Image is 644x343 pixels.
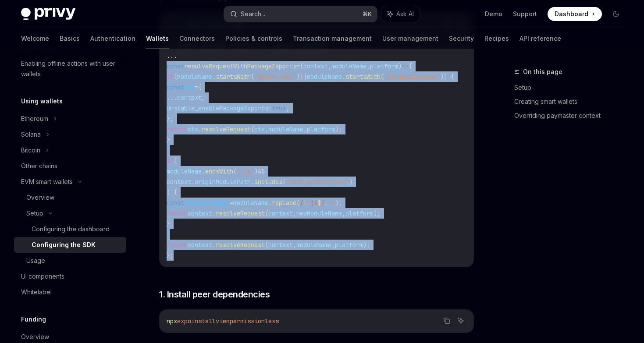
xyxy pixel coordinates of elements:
[32,224,110,234] div: Configuring the dashboard
[167,94,177,102] span: ...
[191,178,195,186] span: .
[14,269,126,284] a: UI components
[14,221,126,237] a: Configuring the dashboard
[177,73,212,81] span: moduleName
[449,28,474,49] a: Security
[265,241,268,249] span: (
[268,209,293,217] span: context
[258,167,265,175] span: &&
[303,125,307,133] span: ,
[233,199,268,207] span: moduleName
[342,209,345,217] span: ,
[514,109,630,123] a: Overriding paymaster context
[167,136,170,144] span: }
[268,125,303,133] span: moduleName
[374,209,381,217] span: );
[293,28,372,49] a: Transaction management
[254,125,265,133] span: ctx
[21,287,52,297] div: Whitelabel
[21,177,73,187] div: EVM smart wallets
[195,83,198,91] span: =
[402,62,409,70] span: =>
[335,241,363,249] span: platform
[14,284,126,300] a: Whitelabel
[167,178,191,186] span: context
[167,251,174,259] span: };
[555,10,588,18] span: Dashboard
[363,241,370,249] span: );
[514,81,630,95] a: Setup
[441,315,452,326] button: Copy the contents from the code block
[21,96,63,106] h5: Using wallets
[195,178,251,186] span: originModulePath
[202,167,205,175] span: .
[167,241,188,249] span: return
[216,317,230,325] span: viem
[293,209,296,217] span: ,
[345,209,374,217] span: platform
[167,52,177,60] span: ...
[548,7,602,21] a: Dashboard
[225,28,282,49] a: Policies & controls
[514,95,630,109] a: Creating smart wallets
[331,62,366,70] span: moduleName
[21,8,75,20] img: dark logo
[216,209,265,217] span: resolveRequest
[188,241,212,249] span: context
[268,241,293,249] span: context
[167,220,170,228] span: }
[21,28,49,49] a: Welcome
[335,199,342,207] span: );
[14,56,126,82] a: Enabling offline actions with user wallets
[296,199,300,207] span: (
[342,73,345,81] span: .
[21,145,40,156] div: Bitcoin
[300,73,307,81] span: ||
[167,62,184,70] span: const
[184,62,296,70] span: resolveRequestWithPackageExports
[396,10,414,18] span: Ask AI
[167,125,188,133] span: return
[167,157,174,165] span: if
[32,240,96,250] div: Configuring the SDK
[26,255,45,266] div: Usage
[286,178,349,186] span: "node_modules/ox/"
[328,199,335,207] span: ""
[296,209,342,217] span: newModuleName
[363,11,372,18] span: ⌘ K
[14,253,126,269] a: Usage
[21,58,121,79] div: Enabling offline actions with user wallets
[241,9,265,19] div: Search...
[307,73,342,81] span: moduleName
[174,73,177,81] span: (
[300,62,303,70] span: (
[179,28,215,49] a: Connectors
[523,67,562,77] span: On this page
[296,241,331,249] span: moduleName
[21,113,48,124] div: Ethereum
[21,161,57,171] div: Other chains
[265,209,268,217] span: (
[167,199,184,207] span: const
[609,7,623,21] button: Toggle dark mode
[268,199,272,207] span: .
[409,62,412,70] span: {
[272,199,296,207] span: replace
[331,241,335,249] span: ,
[167,167,202,175] span: moduleName
[349,178,352,186] span: )
[177,317,191,325] span: expo
[205,167,233,175] span: endsWith
[300,199,303,207] span: /
[191,317,216,325] span: install
[440,73,454,81] span: )) {
[159,288,270,301] span: 1. Install peer dependencies
[251,125,254,133] span: (
[384,73,440,81] span: 'permissionless'
[184,83,195,91] span: ctx
[265,125,268,133] span: ,
[321,199,324,207] span: /
[296,73,300,81] span: )
[216,241,265,249] span: resolveRequest
[167,115,174,123] span: };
